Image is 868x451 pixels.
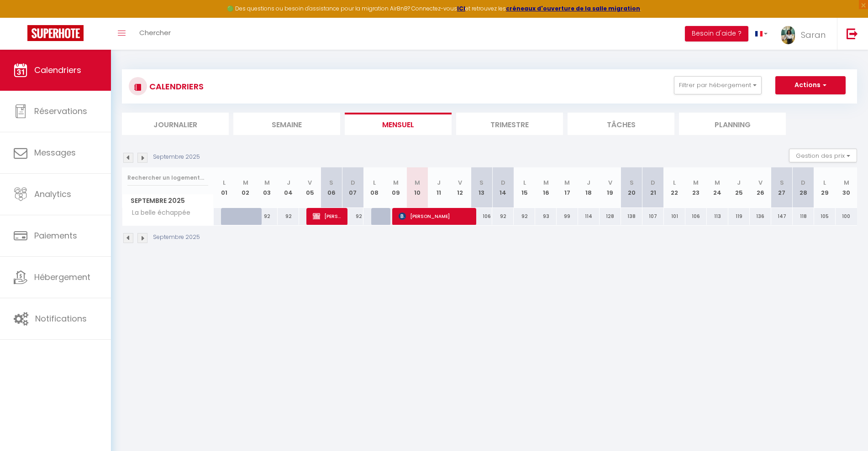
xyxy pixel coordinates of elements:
div: 147 [771,208,793,225]
div: 138 [621,208,642,225]
h3: CALENDRIERS [147,76,204,97]
th: 22 [664,167,685,208]
abbr: L [373,178,376,187]
th: 24 [707,167,728,208]
abbr: J [287,178,290,187]
abbr: S [780,178,784,187]
abbr: D [501,178,505,187]
abbr: L [673,178,676,187]
img: logout [847,28,858,39]
th: 17 [557,167,578,208]
div: 136 [750,208,771,225]
th: 04 [278,167,299,208]
th: 25 [728,167,750,208]
abbr: V [758,178,763,187]
span: Chercher [139,28,171,37]
th: 26 [750,167,771,208]
a: créneaux d'ouverture de la salle migration [506,5,640,12]
abbr: L [223,178,226,187]
th: 05 [299,167,321,208]
abbr: V [458,178,462,187]
th: 11 [428,167,449,208]
th: 18 [578,167,600,208]
th: 07 [342,167,363,208]
p: Septembre 2025 [153,153,200,161]
div: 92 [492,208,514,225]
span: Notifications [35,313,87,324]
div: 118 [793,208,814,225]
abbr: D [651,178,655,187]
li: Planning [679,113,786,135]
div: 107 [642,208,664,225]
span: Analytics [34,188,71,200]
th: 21 [642,167,664,208]
abbr: M [715,178,720,187]
abbr: L [523,178,526,187]
abbr: V [308,178,312,187]
th: 28 [793,167,814,208]
a: Chercher [132,18,178,50]
span: Hébergement [34,271,90,283]
th: 20 [621,167,642,208]
img: ... [781,26,795,44]
div: 93 [535,208,557,225]
button: Gestion des prix [789,149,857,162]
th: 16 [535,167,557,208]
abbr: L [823,178,826,187]
span: Réservations [34,105,87,117]
th: 12 [449,167,471,208]
abbr: M [264,178,270,187]
p: Septembre 2025 [153,233,200,242]
span: Septembre 2025 [122,194,213,207]
li: Mensuel [345,113,452,135]
button: Actions [775,76,846,94]
div: 106 [685,208,707,225]
abbr: S [329,178,333,187]
abbr: D [351,178,355,187]
div: 100 [836,208,857,225]
div: 92 [342,208,363,225]
div: 92 [256,208,278,225]
abbr: J [587,178,590,187]
th: 23 [685,167,707,208]
li: Journalier [122,113,229,135]
th: 09 [385,167,406,208]
th: 29 [814,167,836,208]
div: 101 [664,208,685,225]
div: 105 [814,208,836,225]
abbr: M [415,178,420,187]
li: Tâches [568,113,674,135]
button: Filtrer par hébergement [674,76,762,94]
span: [PERSON_NAME] [313,207,342,225]
abbr: M [844,178,849,187]
div: 99 [557,208,578,225]
abbr: V [608,178,612,187]
a: ICI [457,5,465,12]
li: Semaine [233,113,340,135]
abbr: M [543,178,549,187]
div: 92 [514,208,535,225]
th: 02 [235,167,256,208]
span: Saran [801,29,826,41]
span: Calendriers [34,64,81,76]
abbr: M [243,178,248,187]
div: 106 [471,208,492,225]
span: Messages [34,147,76,158]
abbr: M [693,178,699,187]
th: 03 [256,167,278,208]
div: 113 [707,208,728,225]
abbr: M [564,178,570,187]
th: 10 [406,167,428,208]
abbr: J [737,178,741,187]
th: 15 [514,167,535,208]
th: 27 [771,167,793,208]
span: [PERSON_NAME] [399,207,470,225]
span: Paiements [34,230,77,241]
div: 92 [278,208,299,225]
div: 119 [728,208,750,225]
abbr: S [630,178,634,187]
th: 08 [363,167,385,208]
div: 128 [600,208,621,225]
